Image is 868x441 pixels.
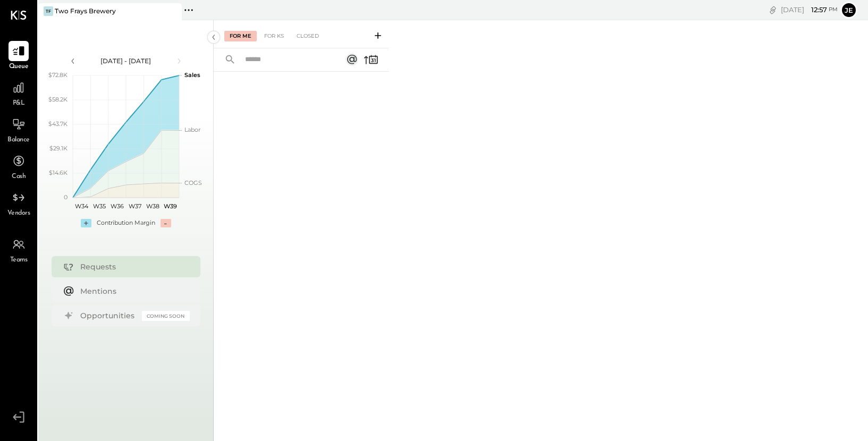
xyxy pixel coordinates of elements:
[49,169,68,176] text: $14.6K
[291,31,324,41] div: Closed
[93,202,106,210] text: W35
[184,179,202,186] text: COGS
[80,261,184,272] div: Requests
[142,311,190,321] div: Coming Soon
[48,71,68,79] text: $72.8K
[64,193,68,201] text: 0
[128,202,141,210] text: W37
[1,151,37,182] a: Cash
[75,202,89,210] text: W34
[781,5,838,15] div: [DATE]
[110,202,123,210] text: W36
[1,41,37,72] a: Queue
[55,6,116,15] div: Two Frays Brewery
[224,31,257,41] div: For Me
[768,4,778,15] div: copy link
[80,286,184,296] div: Mentions
[48,96,68,103] text: $58.2K
[44,6,53,16] div: TF
[259,31,289,41] div: For KS
[1,114,37,145] a: Balance
[81,56,171,65] div: [DATE] - [DATE]
[1,78,37,108] a: P&L
[9,62,29,72] span: Queue
[1,188,37,218] a: Vendors
[161,219,171,227] div: -
[81,219,91,227] div: +
[184,71,200,79] text: Sales
[97,219,155,227] div: Contribution Margin
[163,202,176,210] text: W39
[12,172,26,182] span: Cash
[49,145,68,152] text: $29.1K
[7,135,30,145] span: Balance
[184,126,200,133] text: Labor
[146,202,159,210] text: W38
[48,120,68,128] text: $43.7K
[80,310,137,321] div: Opportunities
[13,99,25,108] span: P&L
[7,209,30,218] span: Vendors
[10,256,28,265] span: Teams
[840,2,857,19] button: je
[1,234,37,265] a: Teams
